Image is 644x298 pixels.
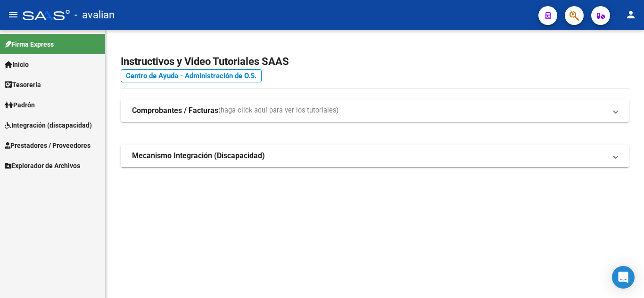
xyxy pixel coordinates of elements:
span: Explorador de Archivos [5,161,80,171]
span: Firma Express [5,39,54,49]
a: Centro de Ayuda - Administración de O.S. [121,69,262,82]
span: Prestadores / Proveedores [5,140,91,151]
span: (haga click aquí para ver los tutoriales) [218,105,339,116]
span: - avalian [74,5,115,25]
strong: Mecanismo Integración (Discapacidad) [132,151,265,161]
strong: Comprobantes / Facturas [132,105,218,116]
div: Open Intercom Messenger [612,266,635,289]
span: Tesorería [5,80,41,90]
span: Integración (discapacidad) [5,120,92,130]
mat-expansion-panel-header: Mecanismo Integración (Discapacidad) [121,145,629,167]
mat-icon: person [625,9,636,20]
span: Inicio [5,59,29,70]
span: Padrón [5,100,35,110]
h2: Instructivos y Video Tutoriales SAAS [121,53,629,71]
mat-icon: menu [8,9,19,20]
mat-expansion-panel-header: Comprobantes / Facturas(haga click aquí para ver los tutoriales) [121,99,629,122]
